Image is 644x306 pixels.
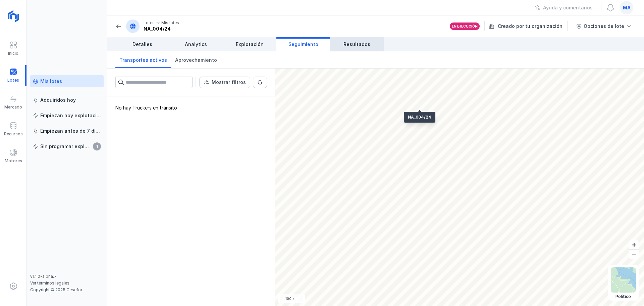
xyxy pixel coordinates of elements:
[4,104,22,110] div: Mercado
[119,57,167,63] span: Transportes activos
[199,77,250,88] button: Mostrar filtros
[107,96,275,306] div: No hay Truckers en tránsito
[5,158,22,164] div: Motores
[531,2,597,13] button: Ayuda y comentarios
[93,142,101,150] span: 1
[175,57,217,63] span: Aprovechamiento
[40,143,91,150] div: Sin programar explotación
[30,287,104,293] div: Copyright © 2025 Cesefor
[30,94,104,106] a: Adquiridos hoy
[30,274,104,279] div: v1.1.0-alpha.7
[611,294,636,299] div: Político
[40,97,76,103] div: Adquiridos hoy
[489,21,569,31] div: Creado por tu organización
[171,51,221,68] a: Aprovechamiento
[115,37,169,51] a: Detalles
[169,37,223,51] a: Analytics
[30,75,104,87] a: Mis lotes
[30,110,104,122] a: Empiezan hoy explotación
[8,51,18,56] div: Inicio
[276,37,330,51] a: Seguimiento
[144,26,179,32] div: NA_004/24
[452,24,478,29] div: En ejecución
[629,239,639,249] button: +
[40,78,62,85] div: Mis lotes
[288,41,318,48] span: Seguimiento
[132,41,152,48] span: Detalles
[185,41,207,48] span: Analytics
[330,37,384,51] a: Resultados
[161,20,179,26] div: Mis lotes
[144,20,155,26] div: Lotes
[30,125,104,137] a: Empiezan antes de 7 días
[629,250,639,259] button: –
[584,23,624,30] div: Opciones de lote
[543,4,593,11] div: Ayuda y comentarios
[236,41,264,48] span: Explotación
[343,41,370,48] span: Resultados
[40,112,101,119] div: Empiezan hoy explotación
[611,267,636,293] img: political.webp
[115,51,171,68] a: Transportes activos
[5,8,22,25] img: logoRight.svg
[4,131,23,137] div: Recursos
[623,4,631,11] span: ma
[30,280,69,286] a: Ver términos legales
[30,140,104,152] a: Sin programar explotación1
[212,79,246,86] div: Mostrar filtros
[223,37,276,51] a: Explotación
[40,128,101,134] div: Empiezan antes de 7 días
